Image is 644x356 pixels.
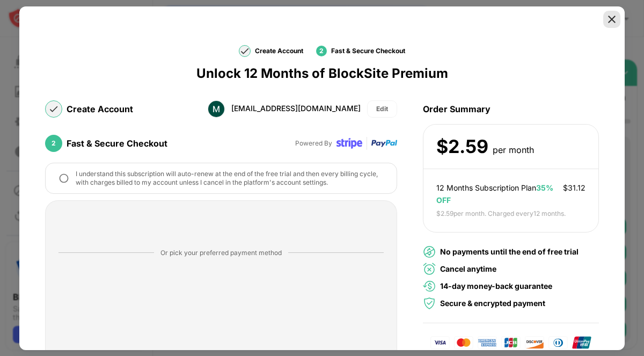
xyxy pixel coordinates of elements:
div: $ 2.59 [436,136,488,158]
img: money-back.svg [423,280,436,293]
img: american-express-card.svg [478,336,497,349]
img: jcb-card.svg [501,336,521,349]
img: diner-clabs-card.svg [548,336,568,349]
img: stripe-transparent.svg [336,130,362,156]
img: paypal-transparent.svg [371,130,397,156]
div: Create Account [67,104,133,114]
div: Edit [376,104,388,114]
div: Fast & Secure Checkout [331,47,405,55]
div: Unlock 12 Months of BlockSite Premium [196,66,448,81]
div: I understand this subscription will auto-renew at the end of the free trial and then every billin... [76,170,384,187]
img: checkout-round-off.svg [58,173,69,184]
div: Cancel anytime [440,263,496,275]
div: $ 2.59 per month. Charged every 12 months . [436,208,566,219]
div: 2 [316,46,327,56]
img: ACg8ocIq7G_9f3z9jep98sJ-GcBPFm8qIYl1E26qJCVJO_OfswEp7Q=s96-c [208,100,225,118]
div: Powered By [295,138,332,148]
div: 14-day money-back guarantee [440,280,552,292]
div: $ 31.12 [563,182,586,194]
iframe: PayPal [58,214,384,235]
div: Fast & Secure Checkout [67,138,167,149]
img: visa-card.svg [430,336,450,349]
img: check-mark [240,48,249,54]
img: union-pay-card.svg [572,336,591,349]
img: discover-card.svg [525,336,544,349]
img: cancel-anytime-green.svg [423,263,436,275]
div: Secure & encrypted payment [440,297,545,309]
div: 12 Months Subscription Plan [436,182,554,206]
div: [EMAIL_ADDRESS][DOMAIN_NAME] [231,103,361,114]
div: 2 [45,135,62,152]
div: per month [493,142,534,158]
div: Order Summary [423,94,599,124]
img: check-mark [49,106,58,112]
div: Or pick your preferred payment method [160,248,282,258]
img: master-card.svg [454,336,473,349]
img: no-payment.svg [423,245,436,258]
div: Create Account [255,47,303,55]
div: No payments until the end of free trial [440,246,579,258]
img: secured-payment-green.svg [423,297,436,310]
